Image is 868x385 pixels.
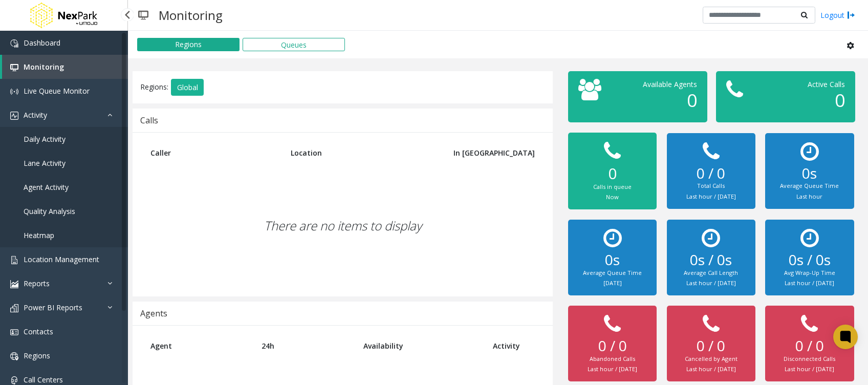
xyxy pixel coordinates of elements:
img: 'icon' [10,88,18,96]
img: 'icon' [10,39,18,48]
img: 'icon' [10,63,18,72]
small: Last hour [796,193,822,200]
th: Availability [356,333,485,358]
span: Activity [24,110,47,120]
h2: 0 / 0 [775,337,843,355]
th: Activity [485,333,542,358]
h2: 0s [775,165,843,182]
span: Live Queue Monitor [24,86,90,96]
img: 'icon' [10,376,18,384]
div: Calls in queue [578,183,646,191]
span: Dashboard [24,38,60,48]
span: Call Centers [24,375,63,384]
h2: 0 / 0 [677,165,745,182]
div: Cancelled by Agent [677,355,745,363]
span: Agent Activity [24,182,69,192]
div: There are no items to display [143,165,542,286]
span: Location Management [24,254,99,264]
span: 0 [835,88,845,112]
div: Calls [140,114,158,127]
span: Power BI Reports [24,303,82,312]
a: Logout [820,10,855,20]
div: Abandoned Calls [578,355,646,363]
small: Last hour / [DATE] [686,193,736,200]
span: Monitoring [24,62,64,72]
h2: 0s [578,251,646,269]
div: Agents [140,307,167,320]
th: Caller [143,140,283,165]
th: Agent [143,333,254,358]
small: Now [606,193,619,201]
th: In [GEOGRAPHIC_DATA] [433,140,542,165]
img: 'icon' [10,328,18,336]
h2: 0 / 0 [578,337,646,355]
small: Last hour / [DATE] [686,365,736,373]
span: Contacts [24,327,53,336]
button: Queues [243,38,345,51]
span: Quality Analysis [24,206,75,216]
div: Average Queue Time [775,182,843,190]
div: Total Calls [677,182,745,190]
a: Monitoring [2,55,128,79]
span: Lane Activity [24,158,66,168]
div: Average Call Length [677,269,745,277]
span: Regions [24,351,50,360]
div: Disconnected Calls [775,355,843,363]
small: [DATE] [603,279,622,287]
th: 24h [254,333,356,358]
span: Active Calls [808,79,845,89]
div: Avg Wrap-Up Time [775,269,843,277]
img: 'icon' [10,280,18,288]
img: 'icon' [10,112,18,120]
h2: 0s / 0s [775,251,843,269]
th: Location [283,140,434,165]
small: Last hour / [DATE] [785,365,834,373]
span: Heatmap [24,230,54,240]
span: Reports [24,279,50,288]
small: Last hour / [DATE] [785,279,834,287]
span: 0 [687,88,697,112]
img: pageIcon [138,3,148,28]
img: 'icon' [10,352,18,360]
small: Last hour / [DATE] [686,279,736,287]
img: logout [847,10,855,20]
h2: 0s / 0s [677,251,745,269]
small: Last hour / [DATE] [588,365,637,373]
h3: Monitoring [154,3,228,28]
div: Average Queue Time [578,269,646,277]
img: 'icon' [10,256,18,264]
span: Daily Activity [24,134,66,144]
button: Global [171,79,204,96]
h2: 0 / 0 [677,337,745,355]
span: Regions: [140,81,168,91]
span: Available Agents [643,79,697,89]
button: Regions [137,38,240,51]
img: 'icon' [10,304,18,312]
h2: 0 [578,164,646,183]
